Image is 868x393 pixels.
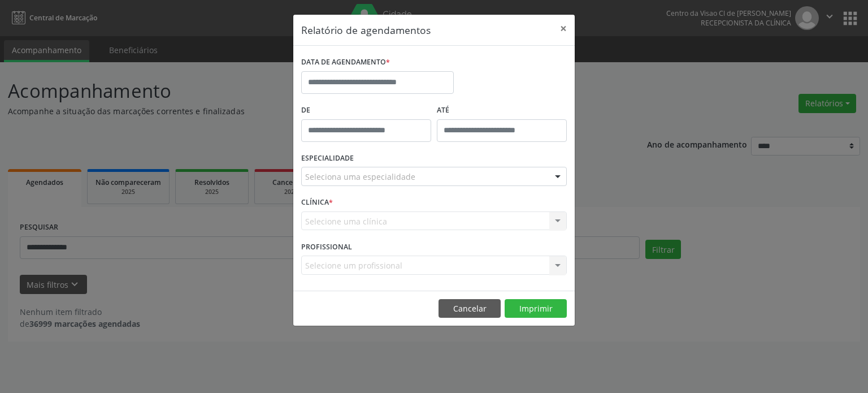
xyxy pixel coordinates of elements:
button: Close [552,15,575,42]
span: Seleciona uma especialidade [305,171,415,183]
button: Cancelar [439,299,501,318]
h5: Relatório de agendamentos [301,23,431,37]
label: DATA DE AGENDAMENTO [301,54,390,71]
label: ATÉ [437,102,567,119]
label: CLÍNICA [301,194,333,211]
button: Imprimir [505,299,567,318]
label: De [301,102,431,119]
label: ESPECIALIDADE [301,150,354,167]
label: PROFISSIONAL [301,238,352,256]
